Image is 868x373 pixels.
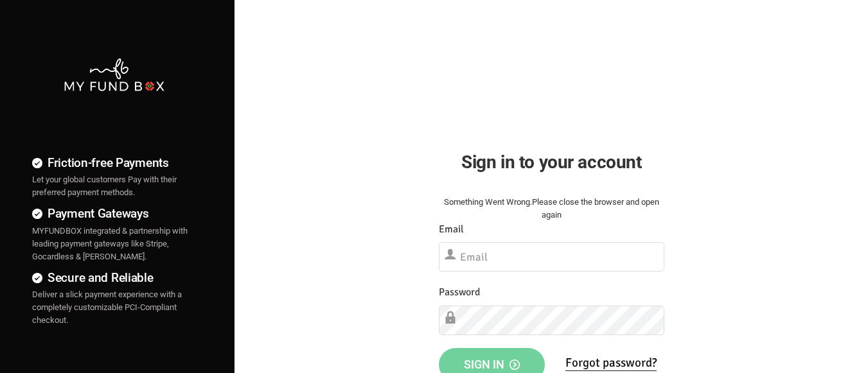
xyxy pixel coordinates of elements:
[439,221,464,238] label: Email
[32,226,188,261] span: MYFUNDBOX integrated & partnership with leading payment gateways like Stripe, Gocardless & [PERSO...
[32,268,196,287] h4: Secure and Reliable
[439,196,664,221] div: Something Went Wrong.Please close the browser and open again
[32,204,196,223] h4: Payment Gateways
[32,153,196,172] h4: Friction-free Payments
[439,242,664,272] input: Email
[464,358,520,371] span: Sign in
[439,148,664,176] h2: Sign in to your account
[32,290,182,325] span: Deliver a slick payment experience with a completely customizable PCI-Compliant checkout.
[63,57,166,92] img: mfbwhite.png
[32,175,177,197] span: Let your global customers Pay with their preferred payment methods.
[439,284,480,300] label: Password
[565,355,657,371] a: Forgot password?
